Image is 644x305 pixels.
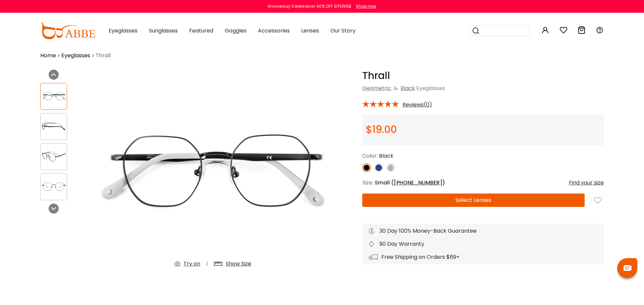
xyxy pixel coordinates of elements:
div: 90 Day Warranty [369,240,597,248]
a: Shop now [353,3,376,9]
span: Size: [362,179,373,186]
span: Color: [362,152,378,160]
span: Featured [189,27,213,34]
h1: Thrall [362,70,604,82]
img: Thrall Black Metal , TR Eyeglasses , NosePads Frames from ABBE Glasses [41,120,67,133]
div: Find your size [569,179,604,187]
img: like [594,197,601,204]
img: abbeglasses.com [40,22,95,39]
div: Shop now [356,3,376,9]
div: 30 Day 100% Money-Back Guarantee [369,227,597,235]
a: Home [40,52,56,60]
span: Our Story [330,27,356,34]
span: Black [379,152,393,160]
span: Eyeglasses [109,27,138,34]
img: Thrall Black Metal , TR Eyeglasses , NosePads Frames from ABBE Glasses [41,150,67,163]
span: Eyeglasses [416,84,445,92]
img: chat [624,265,632,271]
span: Sunglasses [149,27,178,34]
a: Black [400,84,415,92]
span: [PHONE_NUMBER] [394,179,442,186]
span: Small ( ) [375,179,445,186]
button: Select Lenses [362,194,585,207]
span: Lenses [301,27,319,34]
div: Anniversay Celebration 40% OFF SITEWIDE [268,3,352,9]
div: Show Size [226,260,251,268]
img: Thrall Black Metal , TR Eyeglasses , NosePads Frames from ABBE Glasses [91,70,335,273]
span: & [392,84,399,92]
span: Reviews(0) [402,102,432,108]
img: Thrall Black Metal , TR Eyeglasses , NosePads Frames from ABBE Glasses [41,90,67,103]
span: Thrall [96,52,111,60]
span: Accessories [258,27,290,34]
div: Free Shipping on Orders $69+ [369,253,597,261]
img: Thrall Black Metal , TR Eyeglasses , NosePads Frames from ABBE Glasses [41,180,67,193]
div: Try on [183,260,200,268]
span: $19.00 [366,122,397,137]
span: Goggles [225,27,247,34]
a: Geometric [362,84,391,92]
a: Eyeglasses [61,52,90,60]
